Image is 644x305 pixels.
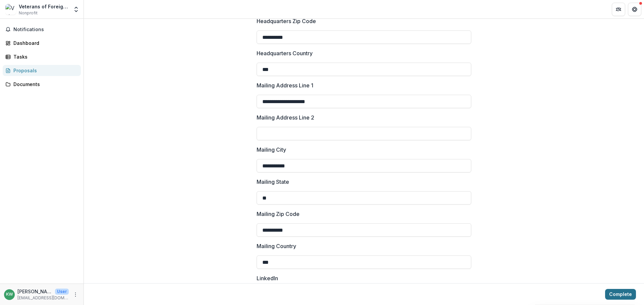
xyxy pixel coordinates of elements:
[13,81,75,88] div: Documents
[257,210,300,218] p: Mailing Zip Code
[612,3,625,16] button: Partners
[3,51,81,62] a: Tasks
[3,65,81,76] a: Proposals
[17,288,52,295] p: [PERSON_NAME]
[605,289,636,300] button: Complete
[13,40,75,47] div: Dashboard
[13,27,78,32] span: Notifications
[55,289,69,295] p: User
[3,37,81,49] a: Dashboard
[17,295,69,301] p: [EMAIL_ADDRESS][DOMAIN_NAME]
[3,24,81,35] button: Notifications
[257,178,289,186] p: Mailing State
[19,10,38,16] span: Nonprofit
[71,291,79,299] button: More
[257,146,286,154] p: Mailing City
[6,292,13,297] div: Kara Walters
[13,53,75,60] div: Tasks
[628,3,641,16] button: Get Help
[19,3,69,10] div: Veterans of Foreign Wars Foundation
[257,49,313,57] p: Headquarters Country
[257,81,313,89] p: Mailing Address Line 1
[3,79,81,90] a: Documents
[257,113,314,122] p: Mailing Address Line 2
[257,17,316,25] p: Headquarters Zip Code
[13,67,75,74] div: Proposals
[257,274,278,282] p: LinkedIn
[71,3,81,16] button: Open entity switcher
[5,4,16,15] img: Veterans of Foreign Wars Foundation
[257,242,296,250] p: Mailing Country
